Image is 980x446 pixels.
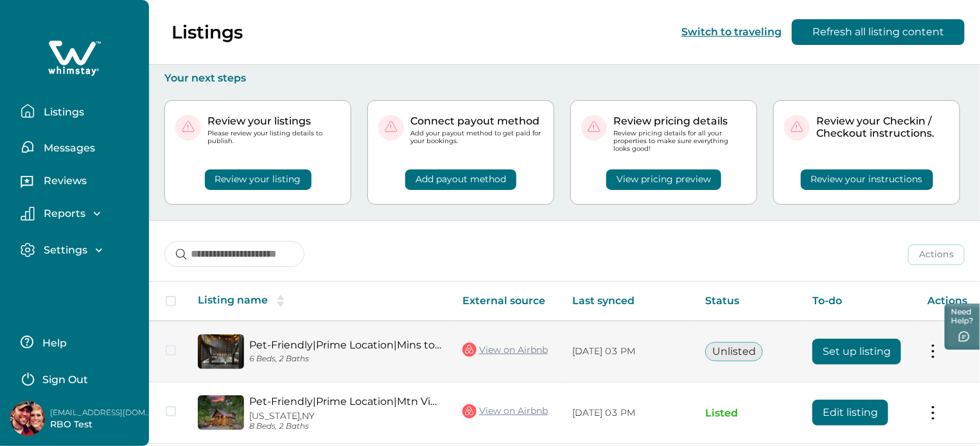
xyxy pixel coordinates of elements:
[606,169,721,190] button: View pricing preview
[802,282,917,321] th: To-do
[21,170,139,196] button: Reviews
[613,130,746,153] p: Review pricing details for all your properties to make sure everything looks good!
[42,373,88,386] p: Sign Out
[188,282,452,321] th: Listing name
[681,26,782,38] button: Switch to traveling
[801,169,933,190] button: Review your instructions
[410,130,543,145] p: Add your payout method to get paid for your bookings.
[908,244,965,265] button: Actions
[39,337,67,350] p: Help
[249,395,442,407] a: Pet-Friendly|Prime Location|Mtn Views|Hot Tub
[50,406,153,419] p: [EMAIL_ADDRESS][DOMAIN_NAME]
[812,339,901,365] button: Set up listing
[249,411,442,422] p: [US_STATE], NY
[40,207,85,220] p: Reports
[21,365,134,391] button: Sign Out
[410,115,543,128] p: Connect payout method
[21,207,139,221] button: Reports
[40,106,84,119] p: Listings
[40,142,95,155] p: Messages
[405,169,516,190] button: Add payout method
[205,169,311,190] button: Review your listing
[572,407,685,420] p: [DATE] 03 PM
[198,395,244,430] img: propertyImage_Pet-Friendly|Prime Location|Mtn Views|Hot Tub
[10,401,45,436] img: Whimstay Host
[249,422,442,431] p: 8 Beds, 2 Baths
[50,418,153,431] p: RBO Test
[812,400,888,425] button: Edit listing
[198,334,244,369] img: propertyImage_Pet-Friendly|Prime Location|Mins to Pkwy|Hot tub
[695,282,802,321] th: Status
[918,282,980,321] th: Actions
[816,115,949,140] p: Review your Checkin / Checkout instructions.
[562,282,695,321] th: Last synced
[462,403,548,420] a: View on Airbnb
[792,19,965,45] button: Refresh all listing content
[705,342,763,361] button: Unlisted
[613,115,746,128] p: Review pricing details
[21,243,139,257] button: Settings
[462,341,548,358] a: View on Airbnb
[207,130,340,145] p: Please review your listing details to publish.
[572,345,685,358] p: [DATE] 03 PM
[40,244,87,257] p: Settings
[40,175,87,187] p: Reviews
[452,282,562,321] th: External source
[171,21,243,43] p: Listings
[705,407,792,420] p: Listed
[21,329,134,355] button: Help
[268,295,293,307] button: sorting
[207,115,340,128] p: Review your listings
[21,134,139,160] button: Messages
[164,72,965,85] p: Your next steps
[249,339,442,351] a: Pet-Friendly|Prime Location|Mins to [GEOGRAPHIC_DATA]|Hot tub
[21,98,139,124] button: Listings
[249,354,442,364] p: 6 Beds, 2 Baths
